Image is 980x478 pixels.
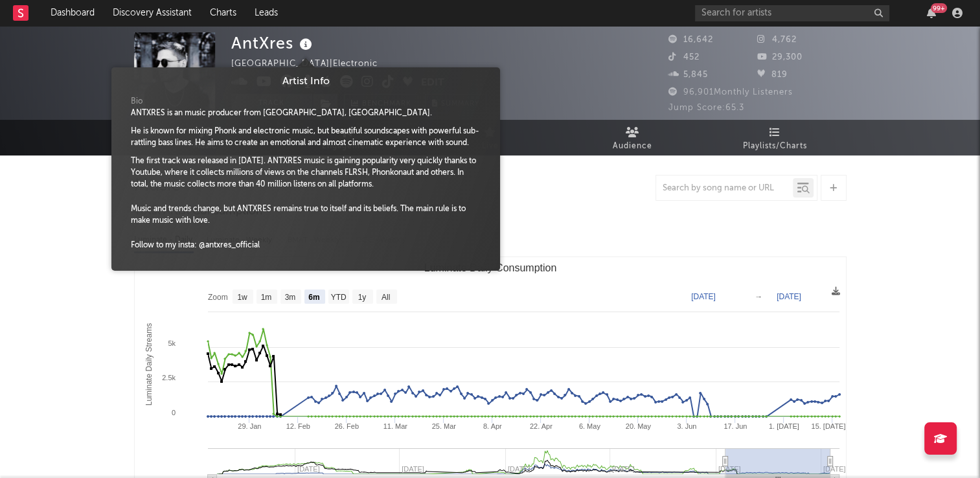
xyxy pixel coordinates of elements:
[823,465,852,473] text: [DATE]…
[168,339,176,347] text: 5k
[208,293,228,302] text: Zoom
[131,108,432,119] div: ANTXRES is an music producer from [GEOGRAPHIC_DATA], [GEOGRAPHIC_DATA].
[562,120,704,155] a: Audience
[757,36,797,44] span: 4,762
[927,8,936,18] button: 99+
[677,422,696,430] text: 3. Jun
[162,374,176,381] text: 2.5k
[691,292,716,301] text: [DATE]
[483,422,501,430] text: 8. Apr
[171,409,175,416] text: 0
[431,422,456,430] text: 25. Mar
[625,422,651,430] text: 20. May
[755,292,762,301] text: →
[668,71,708,79] span: 5,845
[121,74,490,89] div: Artist Info
[131,155,481,190] div: The first track was released in [DATE]. ANTXRES music is gaining popularity very quickly thanks t...
[131,96,142,108] span: Bio
[231,32,315,54] div: AntXres
[931,3,947,13] div: 99 +
[358,293,366,302] text: 1y
[613,139,652,154] span: Audience
[383,422,407,430] text: 11. Mar
[260,293,271,302] text: 1m
[231,56,393,72] div: [GEOGRAPHIC_DATA] | Electronic
[308,293,319,302] text: 6m
[334,422,358,430] text: 26. Feb
[529,422,552,430] text: 22. Apr
[238,422,261,430] text: 29. Jan
[668,88,793,97] span: 96,901 Monthly Listeners
[330,293,346,302] text: YTD
[381,293,389,302] text: All
[757,53,803,62] span: 29,300
[704,120,847,155] a: Playlists/Charts
[668,104,744,112] span: Jump Score: 65.3
[777,292,801,301] text: [DATE]
[668,36,713,44] span: 16,642
[131,240,325,251] div: Follow to my insta: @antxres_official
[695,5,889,21] input: Search for artists
[284,293,295,302] text: 3m
[578,422,600,430] text: 6. May
[811,422,845,430] text: 15. [DATE]
[237,293,247,302] text: 1w
[743,139,807,154] span: Playlists/Charts
[656,183,793,194] input: Search by song name or URL
[668,53,700,62] span: 452
[286,422,310,430] text: 12. Feb
[424,262,556,273] text: Luminate Daily Consumption
[757,71,788,79] span: 819
[131,126,481,149] div: He is known for mixing Phonk and electronic music, but beautiful soundscapes with powerful sub-ra...
[131,203,481,227] div: Music and trends change, but ANTXRES remains true to itself and its beliefs. The main rule is to ...
[724,422,747,430] text: 17. Jun
[768,422,799,430] text: 1. [DATE]
[144,323,154,405] text: Luminate Daily Streams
